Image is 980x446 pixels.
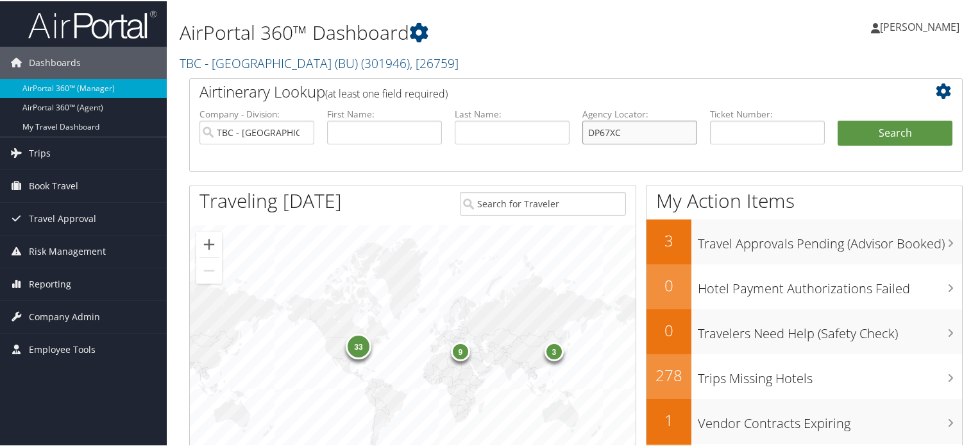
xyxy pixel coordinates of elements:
button: Zoom out [196,257,222,282]
h3: Travel Approvals Pending (Advisor Booked) [698,227,962,252]
span: Company Admin [29,300,100,332]
a: [PERSON_NAME] [871,6,972,45]
h1: AirPortal 360™ Dashboard [180,18,708,45]
a: 0Hotel Payment Authorizations Failed [646,263,962,308]
span: Reporting [29,267,71,299]
h1: My Action Items [646,186,962,213]
h2: 3 [646,228,691,250]
label: Ticket Number: [710,107,825,119]
a: 278Trips Missing Hotels [646,353,962,398]
label: Last Name: [455,107,570,119]
h3: Vendor Contracts Expiring [698,407,962,431]
span: Risk Management [29,234,106,266]
button: Zoom in [196,230,222,256]
h1: Traveling [DATE] [199,186,342,213]
span: [PERSON_NAME] [880,19,959,33]
span: Dashboards [29,46,81,78]
a: TBC - [GEOGRAPHIC_DATA] (BU) [180,53,459,71]
h2: 278 [646,363,691,385]
h3: Travelers Need Help (Safety Check) [698,317,962,341]
a: 0Travelers Need Help (Safety Check) [646,308,962,353]
span: Trips [29,136,51,168]
a: 3Travel Approvals Pending (Advisor Booked) [646,218,962,263]
h2: 0 [646,318,691,340]
h3: Trips Missing Hotels [698,362,962,386]
h2: 1 [646,408,691,430]
span: ( 301946 ) [361,53,410,71]
img: airportal-logo.png [28,8,156,39]
label: Agency Locator: [582,107,697,119]
div: 9 [450,340,469,359]
label: First Name: [327,107,442,119]
a: 1Vendor Contracts Expiring [646,398,962,443]
h3: Hotel Payment Authorizations Failed [698,272,962,296]
h2: Airtinerary Lookup [199,80,888,101]
div: 3 [544,341,563,360]
h2: 0 [646,273,691,295]
span: (at least one field required) [325,85,448,99]
button: Search [838,119,952,145]
span: Book Travel [29,169,78,201]
span: Employee Tools [29,332,96,365]
input: Search for Traveler [460,191,627,214]
label: Company - Division: [199,107,314,119]
span: Travel Approval [29,202,96,234]
span: , [ 26759 ] [410,53,459,71]
div: 33 [346,332,371,358]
